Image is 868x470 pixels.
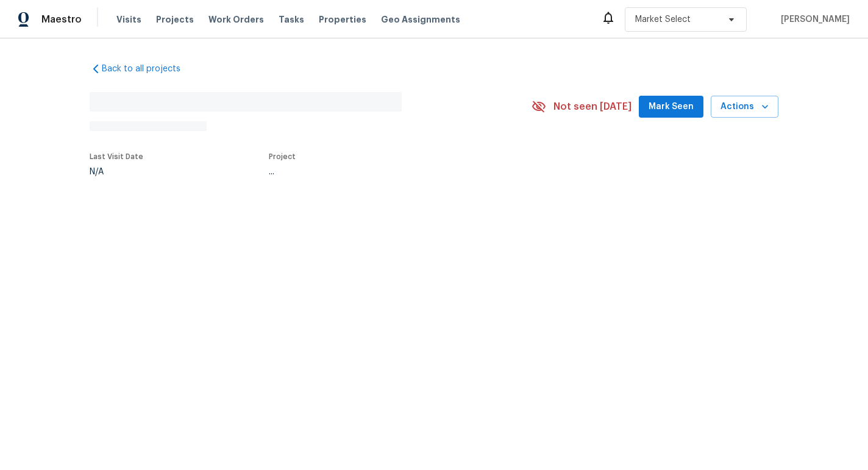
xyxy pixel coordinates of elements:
span: Not seen [DATE] [553,101,631,113]
span: Geo Assignments [381,13,460,26]
span: Visits [116,13,141,26]
div: ... [269,168,503,176]
span: Maestro [41,13,82,26]
span: Tasks [279,15,304,24]
span: Last Visit Date [90,153,143,160]
span: [PERSON_NAME] [776,13,850,26]
span: Actions [720,99,769,115]
span: Work Orders [208,13,264,26]
span: Mark Seen [649,99,694,115]
span: Market Select [635,13,719,26]
span: Properties [319,13,366,26]
a: Back to all projects [90,63,207,75]
div: N/A [90,168,143,176]
span: Projects [156,13,194,26]
button: Mark Seen [639,96,703,118]
span: Project [269,153,296,160]
button: Actions [711,96,778,118]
